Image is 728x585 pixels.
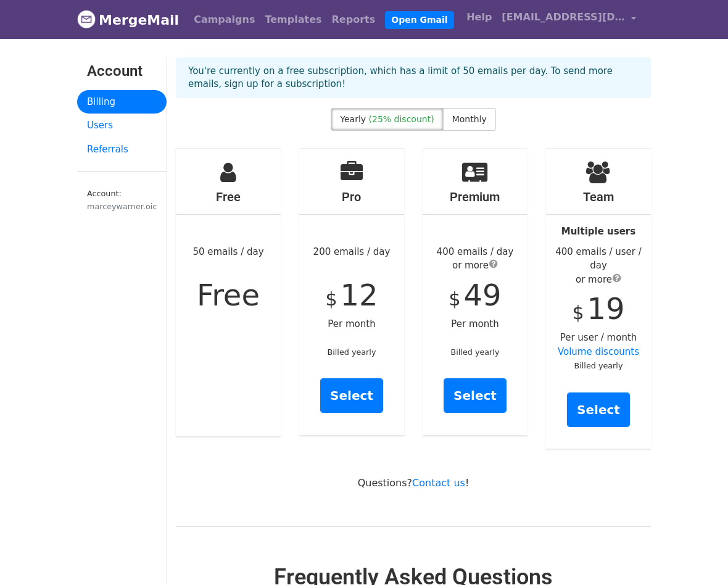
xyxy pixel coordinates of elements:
[463,278,501,312] span: 49
[449,288,461,310] span: $
[385,11,453,29] a: Open Gmail
[176,476,651,489] p: Questions? !
[573,302,584,323] span: $
[87,201,157,212] div: marceywarner.oic
[320,378,383,413] a: Select
[423,189,527,204] h4: Premium
[327,7,381,32] a: Reports
[340,114,366,124] span: Yearly
[77,10,96,28] img: MergeMail logo
[299,189,404,204] h4: Pro
[444,378,507,413] a: Select
[502,10,625,25] span: [EMAIL_ADDRESS][DOMAIN_NAME]
[574,361,623,370] small: Billed yearly
[328,347,376,357] small: Billed yearly
[451,347,500,357] small: Billed yearly
[188,65,639,91] p: You're currently on a free subscription, which has a limit of 50 emails per day. To send more ema...
[77,114,167,138] a: Users
[423,149,527,435] div: Per month
[587,291,624,326] span: 19
[412,477,465,489] a: Contact us
[423,245,527,273] div: 400 emails / day or more
[340,278,378,312] span: 12
[546,245,651,287] div: 400 emails / user / day or more
[77,90,167,114] a: Billing
[197,278,260,312] span: Free
[369,114,434,124] span: (25% discount)
[567,392,630,427] a: Select
[299,149,404,435] div: 200 emails / day Per month
[176,189,281,204] h4: Free
[561,226,635,237] strong: Multiple users
[87,189,157,212] small: Account:
[452,114,487,124] span: Monthly
[176,149,281,436] div: 50 emails / day
[77,138,167,162] a: Referrals
[260,7,326,32] a: Templates
[461,5,497,30] a: Help
[546,149,651,449] div: Per user / month
[189,7,260,32] a: Campaigns
[87,62,157,80] h3: Account
[558,346,639,357] a: Volume discounts
[497,5,641,34] a: [EMAIL_ADDRESS][DOMAIN_NAME]
[546,189,651,204] h4: Team
[77,7,179,33] a: MergeMail
[326,288,337,310] span: $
